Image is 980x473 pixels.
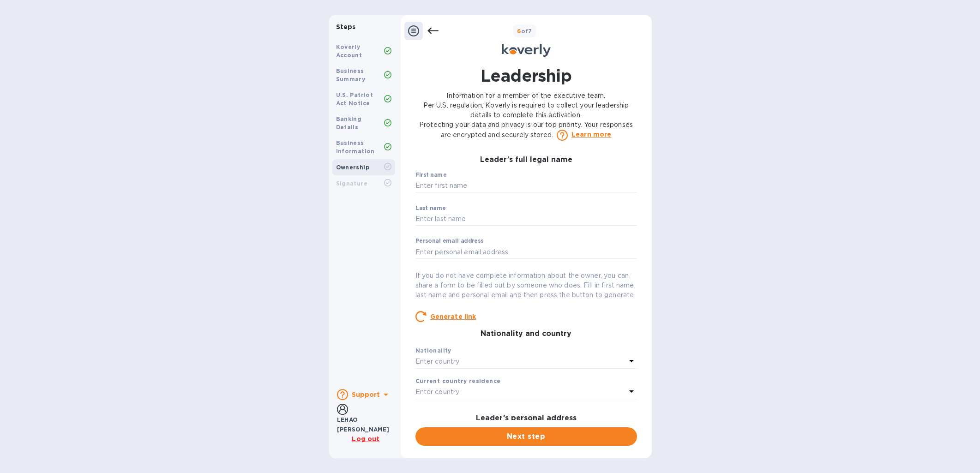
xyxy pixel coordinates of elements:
b: of 7 [517,28,532,35]
b: Business Information [336,139,375,155]
label: First name [415,172,446,178]
b: U.S. Patriot Act Notice [336,91,373,107]
h3: Nationality and country [415,329,637,338]
label: Last name [415,205,446,211]
b: Business Summary [336,67,366,83]
u: Generate link [430,313,476,320]
h1: Leadership [481,64,571,87]
h3: Leader’s personal address [415,414,637,423]
p: If you do not have complete information about the owner, you can share a form to be filled out by... [415,271,637,300]
h3: Leader’s full legal name [415,156,637,164]
label: Personal email address [415,239,483,244]
b: Current country residence [415,377,501,384]
a: Learn more [571,130,612,139]
p: Enter country [415,357,460,366]
input: Enter first name [415,179,637,193]
b: Steps [336,23,356,30]
b: Signature [336,180,368,187]
p: Enter country [415,387,460,397]
input: Enter last name [415,212,637,226]
input: Enter personal email address [415,245,637,259]
button: Next step [415,427,637,446]
b: Ownership [336,164,370,171]
b: Support [352,391,380,398]
b: Banking Details [336,115,362,131]
b: Koverly Account [336,43,362,59]
b: Nationality [415,347,451,354]
span: Next step [423,431,630,442]
p: Information for a member of the executive team. Per U.S. regulation, Koverly is required to colle... [415,91,637,141]
span: 6 [517,28,521,35]
b: LEHAO [PERSON_NAME] [337,416,390,433]
u: Log out [352,435,379,443]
